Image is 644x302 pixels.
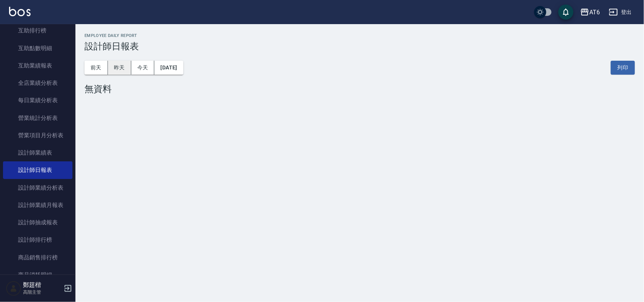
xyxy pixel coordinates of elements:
button: save [558,5,573,20]
button: [DATE] [154,61,183,75]
h5: 鄭莛楷 [23,281,61,289]
img: Person [6,281,21,296]
a: 設計師排行榜 [3,231,72,248]
a: 設計師日報表 [3,161,72,179]
button: 昨天 [108,61,131,75]
div: AT6 [589,8,600,17]
a: 營業項目月分析表 [3,127,72,144]
a: 商品消耗明細 [3,266,72,284]
p: 高階主管 [23,289,61,296]
a: 互助排行榜 [3,22,72,39]
a: 設計師業績表 [3,144,72,161]
a: 設計師業績分析表 [3,179,72,196]
a: 設計師業績月報表 [3,196,72,214]
button: 前天 [85,61,108,75]
button: AT6 [577,5,603,20]
button: 今天 [131,61,155,75]
button: 列印 [611,61,635,75]
h2: Employee Daily Report [85,33,635,38]
button: 登出 [606,5,635,19]
a: 設計師抽成報表 [3,214,72,231]
a: 全店業績分析表 [3,74,72,92]
a: 商品銷售排行榜 [3,249,72,266]
a: 互助業績報表 [3,57,72,74]
img: Logo [9,7,31,16]
div: 無資料 [85,84,635,94]
h3: 設計師日報表 [85,41,635,52]
a: 每日業績分析表 [3,92,72,109]
a: 互助點數明細 [3,40,72,57]
a: 營業統計分析表 [3,109,72,127]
